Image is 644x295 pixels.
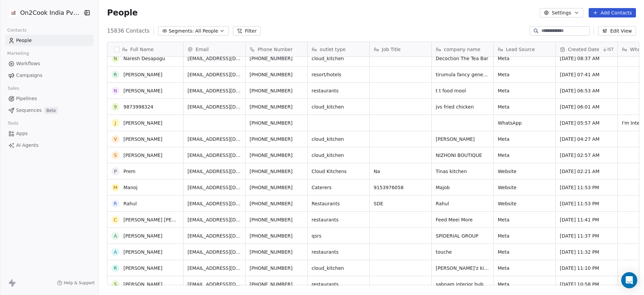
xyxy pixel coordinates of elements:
span: [PHONE_NUMBER] [250,120,292,126]
span: [EMAIL_ADDRESS][DOMAIN_NAME] [187,152,241,159]
span: [EMAIL_ADDRESS][DOMAIN_NAME] [187,168,241,175]
span: SPIDERIAL GROUP [436,233,478,239]
span: Segments: [169,28,194,35]
span: [EMAIL_ADDRESS][DOMAIN_NAME] [187,249,241,255]
span: Caterers [312,184,332,191]
span: cloud_kitchen [312,103,344,110]
div: Open Intercom Messenger [621,272,637,288]
span: People [16,37,32,44]
span: Tinas kitchen [436,168,467,175]
span: Meta [498,136,509,142]
span: sabnam interior hub [436,281,483,288]
span: [PHONE_NUMBER] [250,184,292,191]
a: People [5,35,93,46]
span: [EMAIL_ADDRESS][DOMAIN_NAME] [187,87,241,94]
span: [PHONE_NUMBER] [250,87,292,94]
span: Na [374,168,380,175]
span: AI Agents [16,142,39,149]
span: [PHONE_NUMBER] [250,136,292,142]
div: Job Title [370,42,431,56]
span: Lead Source [506,46,535,53]
span: [DATE] 11:10 PM [560,265,599,271]
span: [PERSON_NAME] [436,136,475,142]
span: [PERSON_NAME]'z kitchen [436,265,489,271]
span: All People [195,28,218,35]
span: Workflows [16,60,40,67]
span: Meta [498,103,509,110]
span: Sales [5,83,22,93]
span: [EMAIL_ADDRESS][DOMAIN_NAME] [187,200,241,207]
span: [DATE] 02:21 AM [560,168,599,175]
div: outlet type [308,42,369,56]
span: touche [436,249,452,255]
span: Meta [498,71,509,78]
span: 15836 Contacts [107,27,150,35]
span: [DATE] 04:27 AM [560,136,599,142]
span: Pipelines [16,95,37,102]
span: Restaurants [312,200,340,207]
a: SequencesBeta [5,105,93,116]
span: Contacts [4,25,30,35]
span: Website [498,200,517,207]
span: Website [498,184,517,191]
div: Lead Source [494,42,555,56]
span: [PHONE_NUMBER] [250,103,292,110]
span: [DATE] 11:32 PM [560,249,599,255]
span: Marketing [4,48,32,58]
span: restaurants [312,281,338,288]
span: [PHONE_NUMBER] [250,55,292,62]
button: Settings [540,8,583,17]
span: 9153976058 [374,184,404,191]
span: [EMAIL_ADDRESS][DOMAIN_NAME] [187,184,241,191]
span: [EMAIL_ADDRESS][DOMAIN_NAME] [187,55,241,62]
span: SDE [374,200,383,207]
span: cloud_kitchen [312,265,344,271]
span: company name [444,46,480,53]
span: resort/hotels [312,71,341,78]
button: Filter [233,26,261,36]
div: Email [183,42,245,56]
span: [EMAIL_ADDRESS][DOMAIN_NAME] [187,265,241,271]
a: Workflows [5,58,93,69]
span: t t food mool [436,87,466,94]
span: WhatsApp [498,120,522,126]
span: [DATE] 06:53 AM [560,87,599,94]
a: Apps [5,128,93,139]
div: Full Name [107,42,183,56]
span: qsrs [312,233,321,239]
span: Meta [498,152,509,159]
div: Created DateIST [556,42,618,56]
span: [DATE] 10:58 PM [560,281,599,288]
span: [DATE] 06:01 AM [560,103,599,110]
a: AI Agents [5,140,93,151]
span: Phone Number [258,46,292,53]
span: [EMAIL_ADDRESS][DOMAIN_NAME] [187,71,241,78]
span: [DATE] 11:37 PM [560,233,599,239]
span: Sequences [16,107,42,114]
span: [EMAIL_ADDRESS][DOMAIN_NAME] [187,216,241,223]
button: Edit View [598,26,636,36]
span: Campaigns [16,72,42,79]
span: Tools [5,118,21,128]
span: Job Title [382,46,400,53]
span: [EMAIL_ADDRESS][DOMAIN_NAME] [187,233,241,239]
span: Feed Meei More [436,216,473,223]
span: restaurants [312,216,338,223]
span: On2Cook India Pvt. Ltd. [20,8,81,17]
span: [DATE] 11:53 PM [560,200,599,207]
a: Help & Support [57,280,95,286]
span: [PHONE_NUMBER] [250,249,292,255]
div: company name [432,42,493,56]
span: Full Name [130,46,154,53]
span: tirumula fancy generals [436,71,489,78]
span: Meta [498,233,509,239]
span: outlet type [320,46,345,53]
span: [PHONE_NUMBER] [250,233,292,239]
span: [PHONE_NUMBER] [250,200,292,207]
span: Decoction The Tea Bar [436,55,488,62]
span: Majob [436,184,450,191]
span: [DATE] 07:41 AM [560,71,599,78]
span: Meta [498,265,509,271]
span: People [107,8,138,18]
span: [DATE] 11:53 PM [560,184,599,191]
